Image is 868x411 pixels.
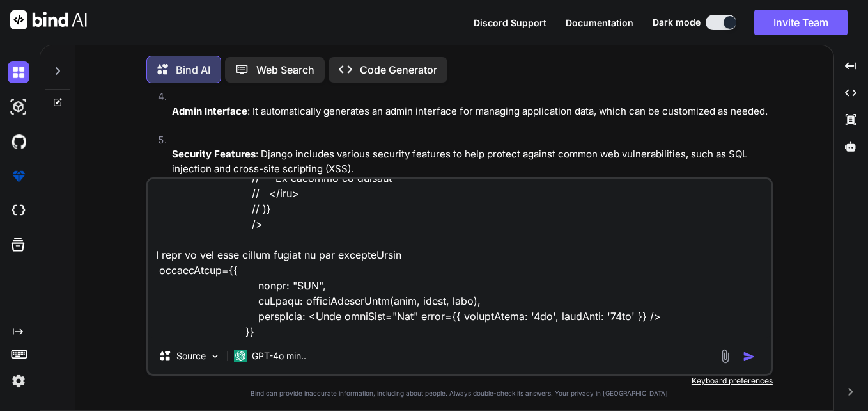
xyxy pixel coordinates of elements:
img: GPT-4o mini [234,350,247,362]
span: Discord Support [474,17,546,28]
button: Invite Team [754,10,848,35]
img: cloudideIcon [8,200,29,222]
img: Bind AI [10,10,87,29]
img: Pick Models [210,351,221,362]
span: Dark mode [653,16,701,29]
img: settings [8,370,29,392]
p: Code Generator [360,62,437,77]
img: attachment [718,349,732,364]
img: darkAi-studio [8,96,29,118]
p: Bind AI [176,62,210,77]
p: : It automatically generates an admin interface for managing application data, which can be custo... [172,104,770,119]
strong: Security Features [172,148,256,160]
textarea: <LoremipsUmdolOrsit ametcon={adipisc} elit={seddoeiuSmodt} incidiDuntUtlaboReetdo={magna} aliquaE... [148,179,771,338]
span: Documentation [566,17,633,28]
img: icon [743,350,756,363]
p: Web Search [256,62,314,77]
p: GPT-4o min.. [252,350,306,362]
p: Keyboard preferences [146,376,773,386]
img: premium [8,165,29,187]
p: : Django includes various security features to help protect against common web vulnerabilities, s... [172,147,770,176]
button: Documentation [566,16,633,29]
img: githubDark [8,131,29,152]
strong: Admin Interface [172,105,247,117]
img: darkChat [8,61,29,83]
p: Bind can provide inaccurate information, including about people. Always double-check its answers.... [146,389,773,398]
button: Discord Support [474,16,546,29]
p: Source [176,350,206,362]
